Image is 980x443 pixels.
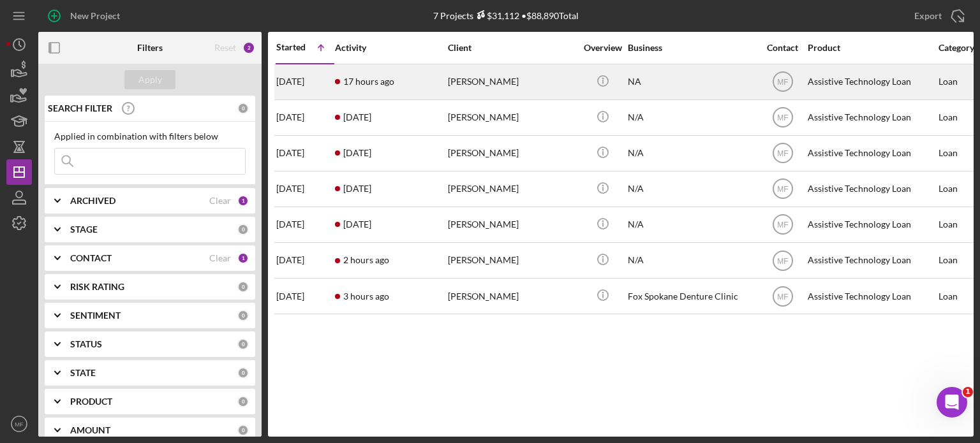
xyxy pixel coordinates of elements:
[335,43,447,53] div: Activity
[777,113,788,122] text: MF
[15,421,24,428] text: MF
[237,367,249,379] div: 0
[628,101,755,134] div: N/A
[70,368,96,378] b: STATE
[237,338,249,350] div: 0
[448,279,575,313] div: [PERSON_NAME]
[808,101,935,134] div: Assistive Technology Loan
[70,253,112,263] b: CONTACT
[343,184,371,194] time: 2025-09-07 02:02
[448,208,575,242] div: [PERSON_NAME]
[276,136,334,170] div: [DATE]
[963,387,973,397] span: 1
[808,279,935,313] div: Assistive Technology Loan
[124,70,175,89] button: Apply
[48,103,112,113] b: SEARCH FILTER
[6,411,32,437] button: MF
[343,219,371,229] time: 2025-09-06 08:47
[54,131,246,142] div: Applied in combination with filters below
[777,256,788,265] text: MF
[448,101,575,134] div: [PERSON_NAME]
[914,3,942,29] div: Export
[70,196,115,206] b: ARCHIVED
[628,208,755,242] div: N/A
[276,42,306,52] div: Started
[70,339,102,349] b: STATUS
[209,196,231,206] div: Clear
[759,43,806,53] div: Contact
[628,43,755,53] div: Business
[237,103,249,114] div: 0
[777,78,788,87] text: MF
[343,255,389,265] time: 2025-09-10 16:13
[448,136,575,170] div: [PERSON_NAME]
[343,76,394,87] time: 2025-09-10 01:18
[448,172,575,206] div: [PERSON_NAME]
[808,172,935,206] div: Assistive Technology Loan
[237,252,249,264] div: 1
[70,396,112,407] b: PRODUCT
[276,208,334,242] div: [DATE]
[70,425,110,435] b: AMOUNT
[276,172,334,206] div: [DATE]
[808,243,935,277] div: Assistive Technology Loan
[237,224,249,235] div: 0
[237,425,249,436] div: 0
[473,10,519,21] div: $31,112
[628,172,755,206] div: N/A
[137,43,163,53] b: Filters
[343,148,371,158] time: 2025-09-04 23:50
[808,43,935,53] div: Product
[209,253,231,263] div: Clear
[777,221,788,229] text: MF
[448,243,575,277] div: [PERSON_NAME]
[38,3,133,29] button: New Project
[628,243,755,277] div: N/A
[343,112,371,122] time: 2025-09-03 06:18
[138,70,162,89] div: Apply
[628,136,755,170] div: N/A
[70,282,124,292] b: RISK RATING
[276,65,334,99] div: [DATE]
[628,65,755,99] div: NA
[70,3,120,29] div: New Project
[276,101,334,134] div: [DATE]
[70,310,121,321] b: SENTIMENT
[70,224,98,235] b: STAGE
[237,396,249,407] div: 0
[808,208,935,242] div: Assistive Technology Loan
[237,310,249,321] div: 0
[448,43,575,53] div: Client
[276,243,334,277] div: [DATE]
[777,185,788,194] text: MF
[808,136,935,170] div: Assistive Technology Loan
[628,279,755,313] div: Fox Spokane Denture Clinic
[433,10,579,21] div: 7 Projects • $88,890 Total
[242,41,255,54] div: 2
[902,3,974,29] button: Export
[937,387,967,418] iframe: Intercom live chat
[808,65,935,99] div: Assistive Technology Loan
[237,195,249,207] div: 1
[214,43,236,53] div: Reset
[237,281,249,293] div: 0
[276,279,334,313] div: [DATE]
[777,149,788,158] text: MF
[579,43,627,53] div: Overview
[777,292,788,301] text: MF
[343,291,389,301] time: 2025-09-10 15:58
[448,65,575,99] div: [PERSON_NAME]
